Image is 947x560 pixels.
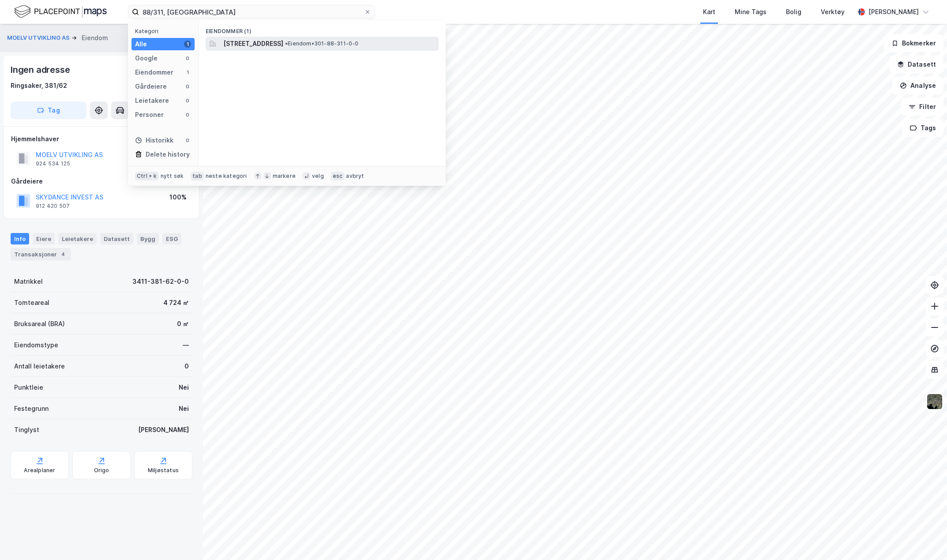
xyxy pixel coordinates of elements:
[14,340,58,350] div: Eiendomstype
[346,173,364,180] div: avbryt
[179,403,189,414] div: Nei
[14,276,43,287] div: Matrikkel
[82,33,108,43] div: Eiendom
[146,149,190,160] div: Delete history
[33,233,55,244] div: Eiere
[177,319,189,329] div: 0 ㎡
[135,109,164,120] div: Personer
[11,80,67,91] div: Ringsaker, 381/62
[868,7,919,17] div: [PERSON_NAME]
[703,7,715,17] div: Kart
[138,425,189,435] div: [PERSON_NAME]
[902,119,943,137] button: Tags
[14,403,49,414] div: Festegrunn
[24,467,55,474] div: Arealplaner
[184,97,191,104] div: 0
[135,172,159,180] div: Ctrl + k
[135,53,158,64] div: Google
[11,63,71,77] div: Ingen adresse
[135,28,195,34] div: Kategori
[11,134,192,144] div: Hjemmelshaver
[191,172,204,180] div: tab
[36,160,70,167] div: 924 534 125
[903,518,947,560] iframe: Chat Widget
[206,173,247,180] div: neste kategori
[135,95,169,106] div: Leietakere
[892,77,943,94] button: Analyse
[135,135,173,146] div: Historikk
[735,7,767,17] div: Mine Tags
[100,233,133,244] div: Datasett
[11,176,192,187] div: Gårdeiere
[821,7,845,17] div: Verktøy
[184,69,191,76] div: 1
[135,81,167,92] div: Gårdeiere
[169,192,187,203] div: 100%
[36,203,70,210] div: 912 420 507
[7,34,71,42] button: MOELV UTVIKLING AS
[312,173,324,180] div: velg
[223,38,283,49] span: [STREET_ADDRESS]
[11,248,71,260] div: Transaksjoner
[926,393,943,410] img: 9k=
[161,173,184,180] div: nytt søk
[14,297,49,308] div: Tomteareal
[135,67,173,78] div: Eiendommer
[135,39,147,49] div: Alle
[184,137,191,144] div: 0
[59,250,68,259] div: 4
[11,233,29,244] div: Info
[14,361,65,372] div: Antall leietakere
[14,425,39,435] div: Tinglyst
[184,55,191,62] div: 0
[184,111,191,118] div: 0
[162,233,181,244] div: ESG
[163,297,189,308] div: 4 724 ㎡
[285,40,288,47] span: •
[11,101,86,119] button: Tag
[184,361,189,372] div: 0
[14,4,107,19] img: logo.f888ab2527a4732fd821a326f86c7f29.svg
[285,40,359,47] span: Eiendom • 301-88-311-0-0
[901,98,943,116] button: Filter
[786,7,801,17] div: Bolig
[273,173,296,180] div: markere
[199,21,446,37] div: Eiendommer (1)
[148,467,179,474] div: Miljøstatus
[184,41,191,48] div: 1
[139,5,364,19] input: Søk på adresse, matrikkel, gårdeiere, leietakere eller personer
[890,56,943,73] button: Datasett
[137,233,159,244] div: Bygg
[184,83,191,90] div: 0
[884,34,943,52] button: Bokmerker
[14,319,65,329] div: Bruksareal (BRA)
[179,382,189,393] div: Nei
[183,340,189,350] div: —
[94,467,109,474] div: Origo
[14,382,43,393] div: Punktleie
[331,172,345,180] div: esc
[132,276,189,287] div: 3411-381-62-0-0
[903,518,947,560] div: Kontrollprogram for chat
[58,233,97,244] div: Leietakere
